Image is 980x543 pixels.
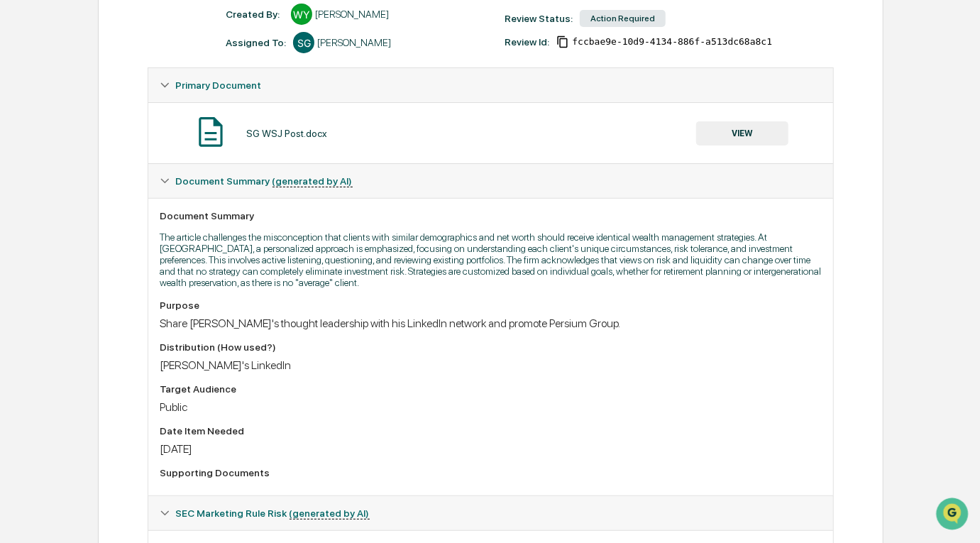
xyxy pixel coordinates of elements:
[160,300,822,311] div: Purpose
[505,36,549,48] div: Review Id:
[160,425,822,437] div: Date Item Needed
[160,358,822,372] div: [PERSON_NAME]'s LinkedIn
[148,68,833,102] div: Primary Document
[9,199,95,225] a: 🔎Data Lookup
[148,164,833,198] div: Document Summary (generated by AI)
[291,4,312,25] div: WY
[37,64,234,79] input: Clear
[160,317,822,330] div: Share [PERSON_NAME]'s thought leadership with his LinkedIn network and promote Persium Group.
[556,35,569,48] span: Copy Id
[28,205,89,219] span: Data Lookup
[48,122,180,133] div: We're available if you need us!
[696,121,788,146] button: VIEW
[246,128,327,139] div: SG WSJ Post.docx
[148,496,833,530] div: SEC Marketing Rule Risk (generated by AI)
[148,102,833,163] div: Primary Document
[176,175,353,187] span: Document Summary
[148,198,833,495] div: Document Summary (generated by AI)
[241,112,258,129] button: Start new chat
[103,180,114,191] div: 🗄️
[580,10,666,27] div: Action Required
[317,37,391,48] div: [PERSON_NAME]
[176,79,262,91] span: Primary Document
[293,32,314,53] div: SG
[100,239,172,251] a: Powered byPylon
[160,231,822,288] p: The article challenges the misconception that clients with similar demographics and net worth sho...
[935,496,973,534] iframe: Open customer support
[14,108,40,133] img: 1746055101610-c473b297-6a78-478c-a979-82029cc54cd1
[572,36,772,48] span: fccbae9e-10d9-4134-886f-a513dc68a8c1
[141,240,172,251] span: Pylon
[226,9,284,20] div: Created By: ‎ ‎
[9,172,97,198] a: 🖐️Preclearance
[272,175,353,187] u: (generated by AI)
[226,37,286,48] div: Assigned To:
[160,341,822,353] div: Distribution (How used?)
[160,442,822,456] div: [DATE]
[315,9,389,20] div: [PERSON_NAME]
[14,207,26,218] div: 🔎
[160,400,822,414] div: Public
[505,13,573,24] div: Review Status:
[193,114,229,150] img: Document Icon
[14,29,258,52] p: How can we help?
[176,508,370,519] span: SEC Marketing Rule Risk
[160,210,822,221] div: Document Summary
[160,467,822,478] div: Supporting Documents
[28,178,92,192] span: Preclearance
[160,383,822,395] div: Target Audience
[97,172,182,198] a: 🗄️Attestations
[290,508,370,520] u: (generated by AI)
[117,178,176,192] span: Attestations
[14,180,26,191] div: 🖐️
[48,108,233,122] div: Start new chat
